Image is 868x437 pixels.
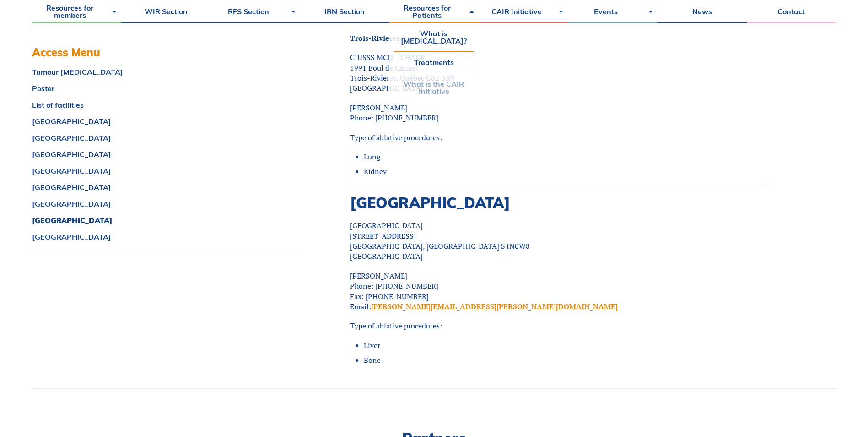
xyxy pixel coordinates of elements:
[350,103,767,123] p: [PERSON_NAME] Phone: [PHONE_NUMBER]
[32,118,304,125] a: [GEOGRAPHIC_DATA]
[32,167,304,175] a: [GEOGRAPHIC_DATA]
[350,271,767,312] p: [PERSON_NAME] Phone: [PHONE_NUMBER] Fax: [PHONE_NUMBER] Email:
[364,152,767,162] li: Lung
[32,68,304,76] a: Tumour [MEDICAL_DATA]
[32,233,304,240] a: [GEOGRAPHIC_DATA]
[32,151,304,158] a: [GEOGRAPHIC_DATA]
[32,217,304,224] a: [GEOGRAPHIC_DATA]
[350,194,767,211] h2: [GEOGRAPHIC_DATA]
[394,73,474,102] a: What is the CAIR Initiative
[350,132,767,142] p: Type of ablative procedures:
[364,340,767,350] li: Liver
[32,46,304,59] h3: Access Menu
[32,101,304,109] a: List of facilities
[32,200,304,208] a: [GEOGRAPHIC_DATA]
[350,52,767,93] p: CIUSSS MCQ – CHAUR 1991 Boul de Carmel Trois-Rivieres, Québec G8Z 3R9 [GEOGRAPHIC_DATA]
[364,166,767,176] li: Kidney
[394,52,474,73] a: Treatments
[350,220,767,262] p: [STREET_ADDRESS] [GEOGRAPHIC_DATA], [GEOGRAPHIC_DATA] S4N0W8 [GEOGRAPHIC_DATA]
[394,23,474,51] a: What is [MEDICAL_DATA]?
[371,301,618,311] a: [PERSON_NAME][EMAIL_ADDRESS][PERSON_NAME][DOMAIN_NAME]
[364,355,767,365] li: Bone
[350,321,767,331] p: Type of ablative procedures:
[32,184,304,191] a: [GEOGRAPHIC_DATA]
[350,33,400,43] strong: Trois-Rivieres
[32,134,304,142] a: [GEOGRAPHIC_DATA]
[350,220,423,230] span: [GEOGRAPHIC_DATA]
[32,85,304,92] a: Poster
